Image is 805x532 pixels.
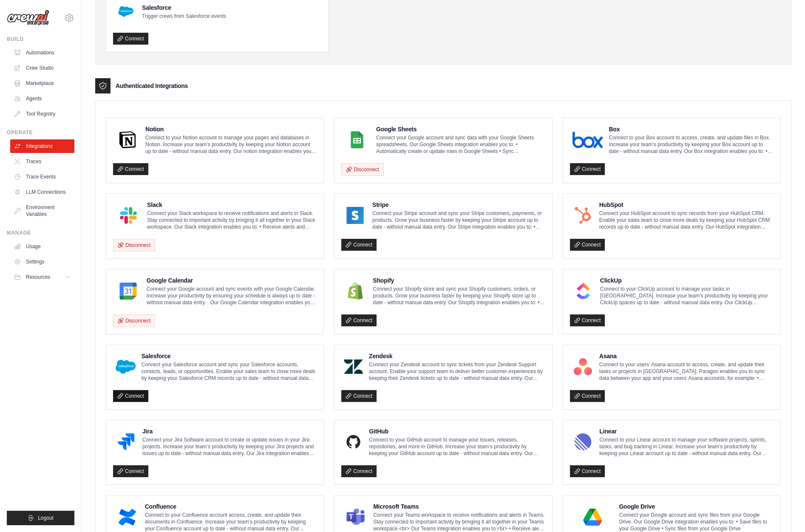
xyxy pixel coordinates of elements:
[373,286,545,306] p: Connect your Shopify store and sync your Shopify customers, orders, or products. Grow your busine...
[373,512,545,532] p: Connect your Teams workspace to receive notifications and alerts in Teams. Stay connected to impo...
[600,276,774,285] h4: ClickUp
[344,433,363,450] img: GitHub Logo
[599,436,774,457] p: Connect to your Linear account to manage your software projects, sprints, tasks, and bug tracking...
[10,270,74,284] button: Resources
[116,82,188,90] h3: Authenticated Integrations
[609,134,774,155] p: Connect to your Box account to access, create, and update files in Box. Increase your team’s prod...
[573,509,613,526] img: Google Drive Logo
[619,512,774,532] p: Connect your Google account and sync files from your Google Drive. Our Google Drive integration e...
[609,125,774,133] h4: Box
[341,163,383,176] button: Disconnect
[376,125,545,133] h4: Google Sheets
[369,352,545,360] h4: Zendesk
[600,286,774,306] p: Connect to your ClickUp account to manage your tasks in [GEOGRAPHIC_DATA]. Increase your team’s p...
[7,36,74,42] div: Build
[570,314,605,326] a: Connect
[7,511,74,525] button: Logout
[570,465,605,477] a: Connect
[369,436,545,457] p: Connect to your GitHub account to manage your issues, releases, repositories, and more in GitHub....
[344,207,366,224] img: Stripe Logo
[116,131,139,148] img: Notion Logo
[10,240,74,253] a: Usage
[116,433,136,450] img: Jira Logo
[147,286,317,306] p: Connect your Google account and sync events with your Google Calendar. Increase your productivity...
[372,210,545,230] p: Connect your Stripe account and sync your Stripe customers, payments, or products. Grow your busi...
[599,201,774,209] h4: HubSpot
[573,433,594,450] img: Linear Logo
[113,314,155,327] button: Disconnect
[599,210,774,230] p: Connect your HubSpot account to sync records from your HubSpot CRM. Enable your sales team to clo...
[373,276,545,285] h4: Shopify
[116,207,141,224] img: Slack Logo
[10,255,74,269] a: Settings
[570,390,605,402] a: Connect
[7,10,49,26] img: Logo
[113,163,148,175] a: Connect
[599,427,774,436] h4: Linear
[341,239,377,251] a: Connect
[376,134,545,155] p: Connect your Google account and sync data with your Google Sheets spreadsheets. Our Google Sheets...
[573,283,594,300] img: ClickUp Logo
[341,390,377,402] a: Connect
[573,358,593,375] img: Asana Logo
[369,427,545,436] h4: GitHub
[26,274,50,280] span: Resources
[619,502,774,511] h4: Google Drive
[10,201,74,221] a: Environment Variables
[10,107,74,121] a: Tool Registry
[344,358,363,375] img: Zendesk Logo
[762,491,805,532] iframe: Chat Widget
[10,61,74,75] a: Crew Studio
[599,352,774,360] h4: Asana
[145,502,317,511] h4: Confluence
[116,283,141,300] img: Google Calendar Logo
[142,427,317,436] h4: Jira
[570,239,605,251] a: Connect
[10,76,74,90] a: Marketplace
[142,3,226,12] h4: Salesforce
[116,358,136,375] img: Salesforce Logo
[147,210,317,230] p: Connect your Slack workspace to receive notifications and alerts in Slack. Stay connected to impo...
[38,515,54,521] span: Logout
[573,207,593,224] img: HubSpot Logo
[599,361,774,382] p: Connect to your users’ Asana account to access, create, and update their tasks or projects in [GE...
[7,229,74,236] div: Manage
[142,361,317,382] p: Connect your Salesforce account and sync your Salesforce accounts, contacts, leads, or opportunit...
[570,163,605,175] a: Connect
[145,125,317,133] h4: Notion
[142,436,317,457] p: Connect your Jira Software account to create or update issues in your Jira projects. Increase you...
[145,134,317,155] p: Connect to your Notion account to manage your pages and databases in Notion. Increase your team’s...
[113,390,148,402] a: Connect
[10,170,74,184] a: Trace Events
[341,314,377,326] a: Connect
[113,33,148,45] a: Connect
[373,502,545,511] h4: Microsoft Teams
[10,139,74,153] a: Integrations
[142,352,317,360] h4: Salesforce
[344,131,370,148] img: Google Sheets Logo
[341,465,377,477] a: Connect
[147,201,317,209] h4: Slack
[369,361,545,382] p: Connect your Zendesk account to sync tickets from your Zendesk Support account. Enable your suppo...
[573,131,603,148] img: Box Logo
[116,1,136,22] img: Salesforce Logo
[116,509,139,526] img: Confluence Logo
[10,155,74,168] a: Traces
[372,201,545,209] h4: Stripe
[147,276,317,285] h4: Google Calendar
[10,185,74,199] a: LLM Connections
[10,92,74,105] a: Agents
[113,465,148,477] a: Connect
[113,239,155,252] button: Disconnect
[145,512,317,532] p: Connect to your Confluence account access, create, and update their documents in Confluence. Incr...
[344,509,367,526] img: Microsoft Teams Logo
[344,283,367,300] img: Shopify Logo
[10,46,74,59] a: Automations
[7,129,74,136] div: Operate
[142,13,226,20] p: Trigger crews from Salesforce events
